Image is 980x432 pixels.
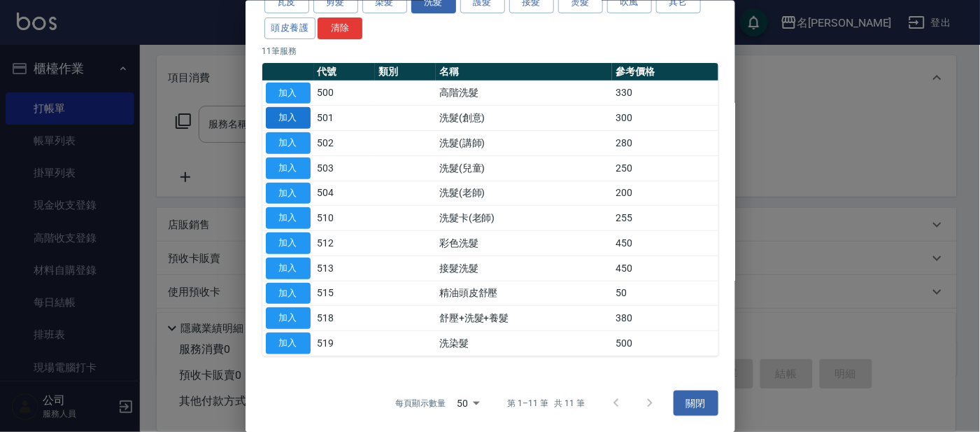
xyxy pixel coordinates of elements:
td: 450 [612,230,718,256]
td: 503 [314,155,375,181]
td: 512 [314,230,375,256]
p: 第 1–11 筆 共 11 筆 [507,396,585,409]
td: 精油頭皮舒壓 [436,281,612,306]
button: 加入 [266,232,311,254]
td: 接髮洗髮 [436,256,612,281]
button: 加入 [266,157,311,179]
td: 500 [612,330,718,356]
td: 500 [314,81,375,106]
button: 加入 [266,82,311,104]
td: 519 [314,330,375,356]
td: 518 [314,305,375,330]
button: 加入 [266,107,311,129]
td: 洗髮(兒童) [436,155,612,181]
td: 513 [314,256,375,281]
button: 加入 [266,282,311,304]
button: 加入 [266,207,311,229]
th: 類別 [375,62,436,81]
th: 名稱 [436,62,612,81]
td: 50 [612,281,718,306]
td: 洗髮(講師) [436,130,612,155]
td: 洗髮(創意) [436,105,612,130]
th: 參考價格 [612,62,718,81]
td: 330 [612,81,718,106]
td: 502 [314,130,375,155]
td: 洗髮卡(老師) [436,205,612,230]
button: 加入 [266,307,311,329]
button: 頭皮養護 [264,17,316,39]
td: 舒壓+洗髮+養髮 [436,305,612,330]
td: 250 [612,155,718,181]
button: 加入 [266,333,311,354]
p: 每頁顯示數量 [395,396,446,409]
td: 515 [314,281,375,306]
td: 高階洗髮 [436,81,612,106]
td: 450 [612,256,718,281]
button: 加入 [266,182,311,204]
td: 200 [612,181,718,206]
td: 彩色洗髮 [436,230,612,256]
td: 洗染髮 [436,330,612,356]
p: 11 筆服務 [262,44,718,57]
td: 255 [612,205,718,230]
button: 關閉 [674,390,718,416]
button: 清除 [318,17,362,39]
td: 洗髮(老師) [436,181,612,206]
th: 代號 [314,62,375,81]
td: 501 [314,105,375,130]
td: 300 [612,105,718,130]
div: 50 [451,384,485,421]
button: 加入 [266,132,311,154]
td: 510 [314,205,375,230]
td: 280 [612,130,718,155]
button: 加入 [266,257,311,279]
td: 380 [612,305,718,330]
td: 504 [314,181,375,206]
